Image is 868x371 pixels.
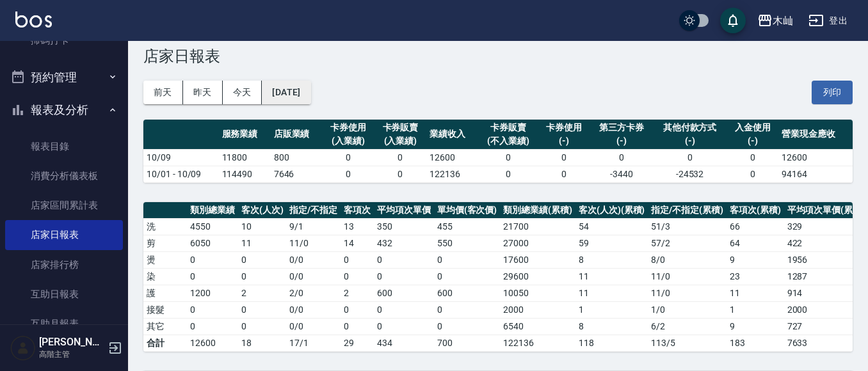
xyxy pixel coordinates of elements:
td: -3440 [590,166,652,182]
td: 12600 [187,335,238,351]
td: 11 / 0 [286,235,341,251]
td: 0 [238,251,287,268]
td: 2 [238,285,287,301]
td: 455 [434,218,501,235]
td: 其它 [143,318,187,335]
td: 12600 [426,149,478,166]
td: 600 [434,285,501,301]
td: 11 [727,285,784,301]
td: 0 [374,268,434,285]
td: 0 / 0 [286,268,341,285]
td: 剪 [143,235,187,251]
td: 700 [434,335,501,351]
td: 10050 [500,285,575,301]
th: 服務業績 [219,120,271,150]
td: 114490 [219,166,271,182]
div: (-) [593,134,649,148]
th: 營業現金應收 [778,120,853,150]
button: [DATE] [262,81,310,104]
td: 0 [538,166,590,182]
td: 57 / 2 [648,235,727,251]
button: 昨天 [183,81,223,104]
td: 0 [187,318,238,335]
td: 0 [727,149,778,166]
td: 護 [143,285,187,301]
td: 0 [323,166,374,182]
td: 800 [271,149,323,166]
td: 27000 [500,235,575,251]
td: 10 [238,218,287,235]
td: 合計 [143,335,187,351]
td: 0 / 0 [286,301,341,318]
img: Person [10,335,36,361]
th: 客項次(累積) [727,202,784,219]
td: 113/5 [648,335,727,351]
td: 11 [238,235,287,251]
div: 入金使用 [730,121,775,134]
h5: [PERSON_NAME] [39,336,104,349]
td: 0 [374,318,434,335]
td: 0 [434,301,501,318]
td: 4550 [187,218,238,235]
div: (入業績) [378,134,423,148]
td: 51 / 3 [648,218,727,235]
img: Logo [15,12,52,28]
th: 指定/不指定(累積) [648,202,727,219]
td: 600 [374,285,434,301]
div: (-) [730,134,775,148]
td: 0 [238,268,287,285]
td: 183 [727,335,784,351]
td: 11 [575,268,648,285]
td: 0 [434,268,501,285]
td: 0 [653,149,727,166]
td: 13 [341,218,374,235]
td: 11 / 0 [648,268,727,285]
td: 10/09 [143,149,219,166]
td: 1 / 0 [648,301,727,318]
td: 0 [374,301,434,318]
div: 其他付款方式 [656,121,723,134]
td: -24532 [653,166,727,182]
td: 1 [727,301,784,318]
a: 互助日報表 [5,280,123,309]
td: 0 [434,251,501,268]
td: 0 [590,149,652,166]
td: 29 [341,335,374,351]
th: 客項次 [341,202,374,219]
td: 0 [478,166,538,182]
div: (-) [656,134,723,148]
table: a dense table [143,120,853,183]
td: 0 [374,166,426,182]
td: 0 [187,251,238,268]
td: 9 / 1 [286,218,341,235]
h3: 店家日報表 [143,47,853,65]
td: 0 [323,149,374,166]
td: 12600 [778,149,853,166]
th: 客次(人次) [238,202,287,219]
div: (不入業績) [481,134,534,148]
td: 9 [727,251,784,268]
td: 8 [575,251,648,268]
td: 0 [341,268,374,285]
td: 9 [727,318,784,335]
td: 434 [374,335,434,351]
td: 0 [478,149,538,166]
td: 11 [575,285,648,301]
div: 卡券販賣 [481,121,534,134]
td: 6 / 2 [648,318,727,335]
td: 0 [238,318,287,335]
th: 業績收入 [426,120,478,150]
div: 卡券販賣 [378,121,423,134]
div: (-) [541,134,586,148]
th: 指定/不指定 [286,202,341,219]
p: 高階主管 [39,349,104,360]
th: 單均價(客次價) [434,202,501,219]
td: 染 [143,268,187,285]
td: 11800 [219,149,271,166]
button: 今天 [223,81,262,104]
td: 18 [238,335,287,351]
td: 2 / 0 [286,285,341,301]
button: 登出 [803,9,853,33]
td: 118 [575,335,648,351]
button: 列印 [812,81,853,104]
